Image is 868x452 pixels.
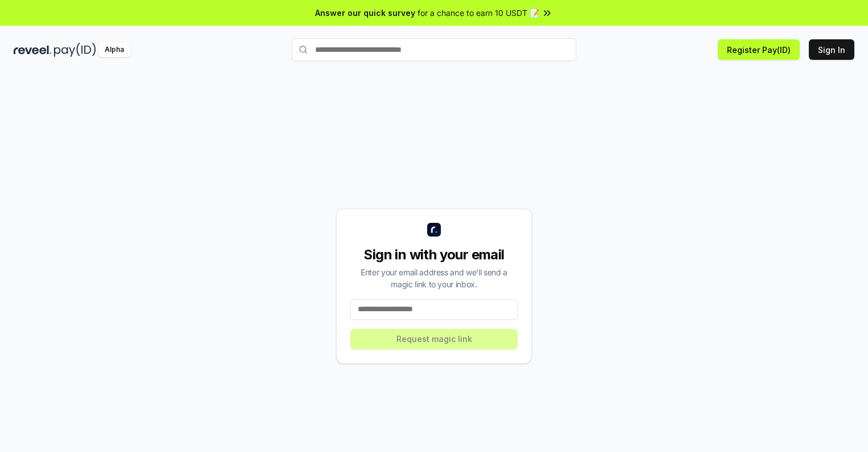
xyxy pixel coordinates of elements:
div: Sign in with your email [350,246,518,264]
img: reveel_dark [14,43,52,57]
span: Answer our quick survey [315,7,415,19]
button: Register Pay(ID) [718,39,800,60]
img: logo_small [427,223,441,237]
span: for a chance to earn 10 USDT 📝 [418,7,539,19]
div: Enter your email address and we’ll send a magic link to your inbox. [350,266,518,290]
button: Sign In [809,39,854,60]
img: pay_id [54,43,96,57]
div: Alpha [98,43,130,57]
